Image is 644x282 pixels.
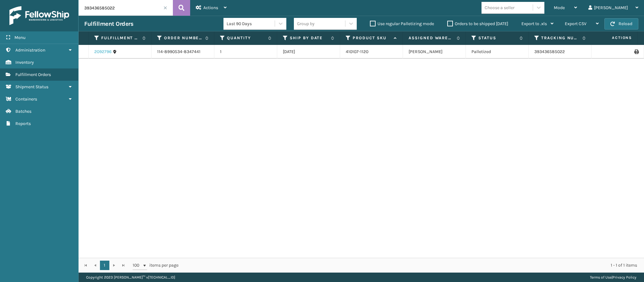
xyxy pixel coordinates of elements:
[203,5,218,10] span: Actions
[164,35,202,41] label: Order Number
[353,35,391,41] label: Product SKU
[590,275,612,279] a: Terms of Use
[541,35,579,41] label: Tracking Number
[478,35,516,41] label: Status
[15,121,31,126] span: Reports
[521,21,547,26] span: Export to .xls
[297,20,315,27] div: Group by
[133,262,142,268] span: 100
[187,262,637,268] div: 1 - 1 of 1 items
[133,261,179,270] span: items per page
[403,45,466,59] td: [PERSON_NAME]
[15,47,45,53] span: Administration
[590,273,636,282] div: |
[9,6,69,25] img: logo
[370,21,434,26] label: Use regular Palletizing mode
[84,20,133,28] h3: Fulfillment Orders
[15,96,37,102] span: Containers
[290,35,328,41] label: Ship By Date
[227,35,265,41] label: Quantity
[100,261,109,270] a: 1
[227,20,275,27] div: Last 90 Days
[485,4,515,11] div: Choose a seller
[15,72,51,77] span: Fulfillment Orders
[346,49,368,54] a: 410107-1120
[565,21,586,26] span: Export CSV
[534,49,565,54] a: 393436585022
[592,33,636,43] span: Actions
[86,273,175,282] p: Copyright 2023 [PERSON_NAME]™ v [TECHNICAL_ID]
[15,109,31,114] span: Batches
[101,35,139,41] label: Fulfillment Order Id
[634,50,638,54] i: Print Label
[604,18,638,30] button: Reload
[15,60,34,65] span: Inventory
[14,35,25,40] span: Menu
[466,45,529,59] td: Palletized
[277,45,340,59] td: [DATE]
[15,84,48,89] span: Shipment Status
[151,45,214,59] td: 114-8990534-8347441
[613,275,636,279] a: Privacy Policy
[409,35,454,41] label: Assigned Warehouse
[94,49,112,55] a: 2092796
[554,5,565,10] span: Mode
[447,21,508,26] label: Orders to be shipped [DATE]
[214,45,277,59] td: 1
